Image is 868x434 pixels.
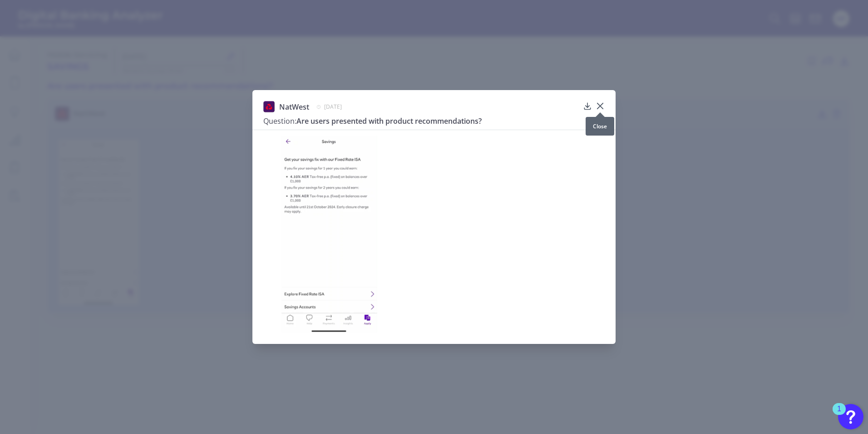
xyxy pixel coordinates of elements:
span: NatWest [279,102,309,112]
h3: Are users presented with product recommendations? [263,116,579,126]
span: Question: [263,116,296,126]
div: Close [586,117,614,136]
button: Open Resource Center, 1 new notification [838,404,863,429]
span: [DATE] [324,103,342,111]
div: 1 [837,409,841,421]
